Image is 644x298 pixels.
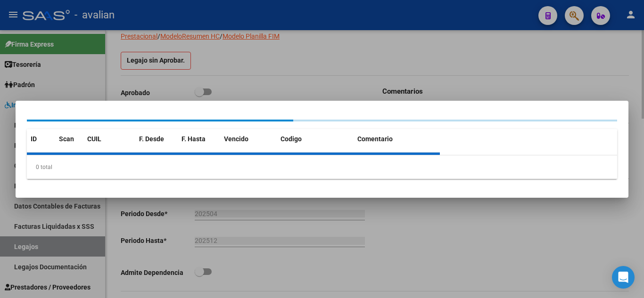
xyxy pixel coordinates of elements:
span: CUIL [87,135,101,143]
datatable-header-cell: F. Hasta [178,129,220,149]
datatable-header-cell: ID [27,129,55,149]
datatable-header-cell: Scan [55,129,83,149]
datatable-header-cell: Comentario [354,129,440,149]
span: F. Hasta [182,135,206,143]
datatable-header-cell: CUIL [83,129,135,149]
div: Open Intercom Messenger [612,266,635,289]
span: Comentario [357,135,393,143]
datatable-header-cell: Codigo [277,129,354,149]
span: Codigo [281,135,302,143]
div: 0 total [27,155,617,179]
span: F. Desde [139,135,164,143]
datatable-header-cell: F. Desde [135,129,178,149]
datatable-header-cell: Vencido [220,129,277,149]
span: Scan [59,135,74,143]
span: ID [31,135,37,143]
span: Vencido [224,135,248,143]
